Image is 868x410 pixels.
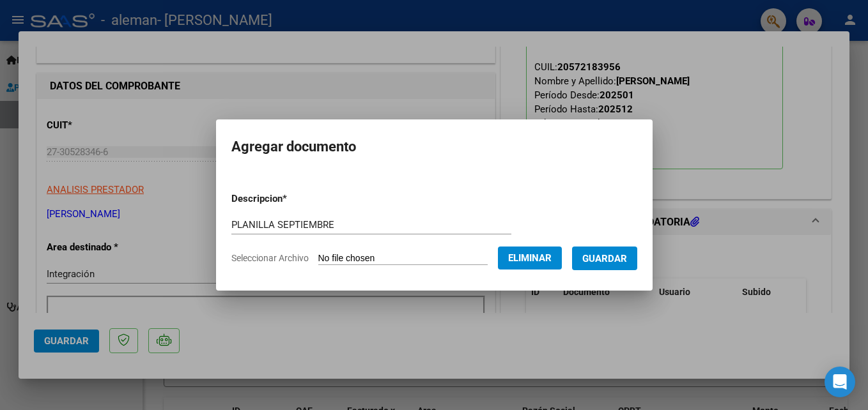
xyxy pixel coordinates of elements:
p: Descripcion [231,192,353,206]
button: Guardar [572,247,637,270]
div: Open Intercom Messenger [825,367,855,397]
span: Eliminar [508,252,552,264]
span: Guardar [582,253,627,264]
span: Seleccionar Archivo [231,253,309,263]
button: Eliminar [498,247,562,270]
h2: Agregar documento [231,135,637,159]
